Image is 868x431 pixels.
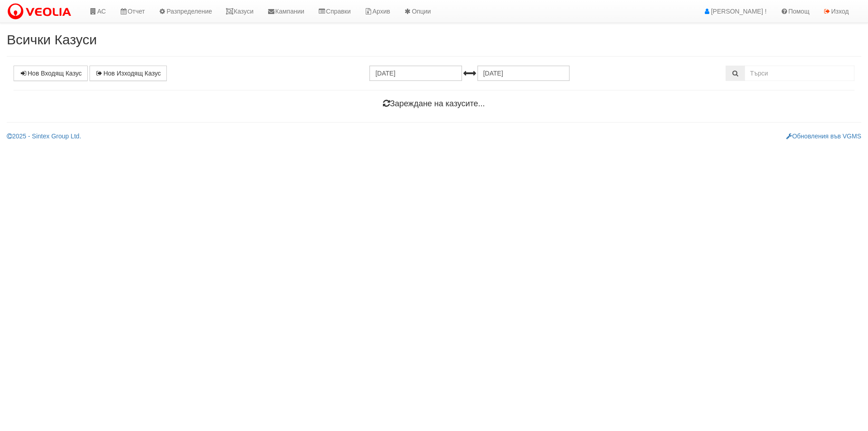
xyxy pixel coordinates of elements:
[7,32,861,47] h2: Всички Казуси
[90,66,167,81] a: Нов Изходящ Казус
[786,133,861,140] a: Обновления във VGMS
[14,66,88,81] a: Нов Входящ Казус
[7,133,81,140] a: 2025 - Sintex Group Ltd.
[745,66,854,81] input: Търсене по Идентификатор, Бл/Вх/Ап, Тип, Описание, Моб. Номер, Имейл, Файл, Коментар,
[14,99,854,109] h4: Зареждане на казусите...
[7,2,75,21] img: VeoliaLogo.png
